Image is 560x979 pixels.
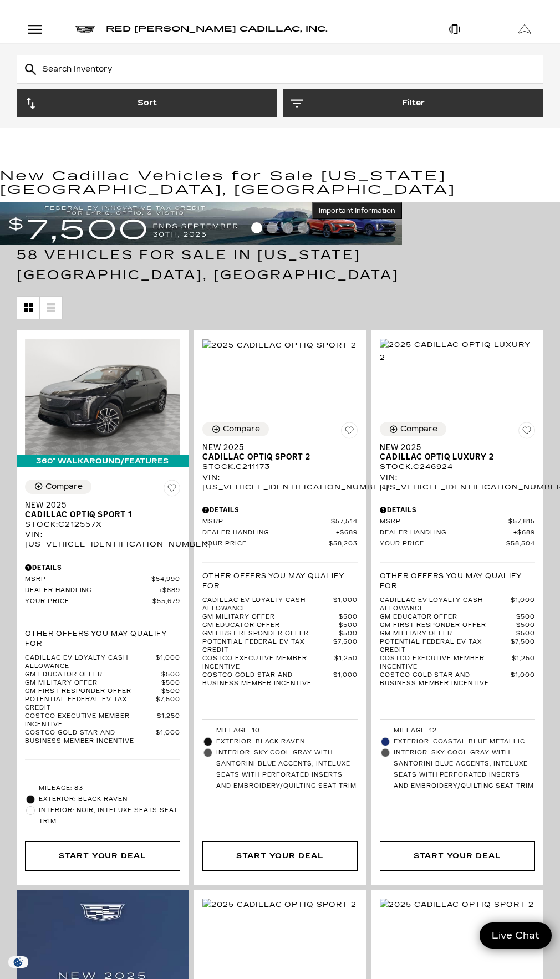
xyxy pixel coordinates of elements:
span: GM Educator Offer [25,671,161,679]
span: GM First Responder Offer [380,621,516,630]
a: GM First Responder Offer $500 [380,621,535,630]
span: Your Price [202,540,329,548]
span: Exterior: Black Raven [39,794,180,805]
span: MSRP [202,518,331,526]
a: GM Military Offer $500 [202,613,358,621]
span: Cadillac OPTIQ Luxury 2 [380,452,527,462]
a: New 2025Cadillac OPTIQ Luxury 2 [380,443,535,462]
span: $500 [161,687,180,696]
span: GM First Responder Offer [25,687,161,696]
span: Potential Federal EV Tax Credit [380,638,511,655]
span: $500 [339,621,358,630]
button: Save Vehicle [341,422,358,443]
span: $689 [159,587,180,595]
span: GM Military Offer [202,613,339,621]
span: GM First Responder Offer [202,630,339,638]
span: New 2025 [202,443,349,452]
span: Dealer Handling [25,587,159,595]
img: 2025 Cadillac OPTIQ Sport 2 [202,339,357,351]
div: Compare [45,482,83,492]
span: Go to slide 2 [267,222,278,233]
span: $7,500 [156,696,180,712]
span: Go to slide 4 [298,222,309,233]
a: New 2025Cadillac OPTIQ Sport 1 [25,501,180,519]
span: $500 [339,630,358,638]
span: GM Military Offer [25,679,161,687]
a: Costco Gold Star and Business Member Incentive $1,000 [25,729,180,746]
span: GM Educator Offer [202,621,339,630]
button: Sort [17,89,277,117]
span: $58,504 [506,540,535,548]
span: Cadillac OPTIQ Sport 2 [202,452,349,462]
span: $7,500 [333,638,358,655]
a: Potential Federal EV Tax Credit $7,500 [202,638,358,655]
div: Compare [223,424,260,434]
span: Go to slide 1 [251,222,262,233]
span: Interior: Sky Cool Gray with Santorini Blue accents, Inteluxe Seats with Perforated inserts and e... [394,747,535,792]
span: $57,514 [331,518,358,526]
div: Start Your Deal [25,841,180,871]
span: GM Military Offer [380,630,516,638]
span: $7,500 [511,638,535,655]
p: Other Offers You May Qualify For [202,571,358,591]
a: Open Get Directions Modal [490,16,560,43]
a: MSRP $57,514 [202,518,358,526]
span: $500 [516,613,535,621]
div: Stock : C211173 [202,462,358,472]
img: 2025 Cadillac OPTIQ Sport 1 [25,339,180,455]
img: Opt-Out Icon [6,956,31,968]
span: Your Price [380,540,506,548]
span: $500 [516,621,535,630]
div: Stock : C246924 [380,462,535,472]
span: $1,000 [333,671,358,688]
span: Important Information [319,206,395,215]
span: $1,000 [156,654,180,671]
span: New 2025 [380,443,527,452]
span: $54,990 [151,575,180,584]
a: Costco Executive Member Incentive $1,250 [202,655,358,671]
div: VIN: [US_VEHICLE_IDENTIFICATION_NUMBER] [25,529,180,549]
a: MSRP $54,990 [25,575,180,584]
span: $1,250 [334,655,358,671]
span: Your Price [25,598,152,606]
span: $689 [513,529,535,537]
span: $500 [339,613,358,621]
button: Save Vehicle [518,422,535,443]
span: Interior: Noir, Inteluxe Seats seat trim [39,805,180,827]
span: Costco Gold Star and Business Member Incentive [380,671,511,688]
a: Costco Gold Star and Business Member Incentive $1,000 [202,671,358,688]
img: Cadillac logo [75,26,95,33]
a: New 2025Cadillac OPTIQ Sport 2 [202,443,358,462]
span: $500 [161,679,180,687]
a: GM First Responder Offer $500 [25,687,180,696]
span: $689 [336,529,358,537]
button: Compare Vehicle [25,480,91,494]
a: Dealer Handling $689 [25,587,180,595]
p: Other Offers You May Qualify For [25,629,180,649]
span: $57,815 [508,518,535,526]
span: Exterior: Coastal Blue Metallic [394,736,535,747]
span: Dealer Handling [380,529,513,537]
div: Start Your Deal [59,850,146,862]
a: Cadillac EV Loyalty Cash Allowance $1,000 [380,596,535,613]
span: $500 [161,671,180,679]
a: Grid View [17,297,39,319]
a: GM Military Offer $500 [380,630,535,638]
a: Cadillac EV Loyalty Cash Allowance $1,000 [202,596,358,613]
li: Mileage: 83 [25,783,180,794]
span: $1,000 [156,729,180,746]
a: Live Chat [480,922,552,949]
div: Start Your Deal [202,841,358,871]
span: MSRP [380,518,508,526]
div: 360° WalkAround/Features [17,455,189,467]
div: Pricing Details - New 2025 Cadillac OPTIQ Luxury 2 [380,505,535,515]
span: Go to slide 3 [282,222,293,233]
section: Click to Open Cookie Consent Modal [6,956,31,968]
span: GM Educator Offer [380,613,516,621]
button: Filter [283,89,543,117]
li: Mileage: 10 [202,725,358,736]
div: Start Your Deal [414,850,501,862]
img: 2025 Cadillac OPTIQ Luxury 2 [380,339,535,363]
a: GM First Responder Offer $500 [202,630,358,638]
span: Cadillac EV Loyalty Cash Allowance [25,654,156,671]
